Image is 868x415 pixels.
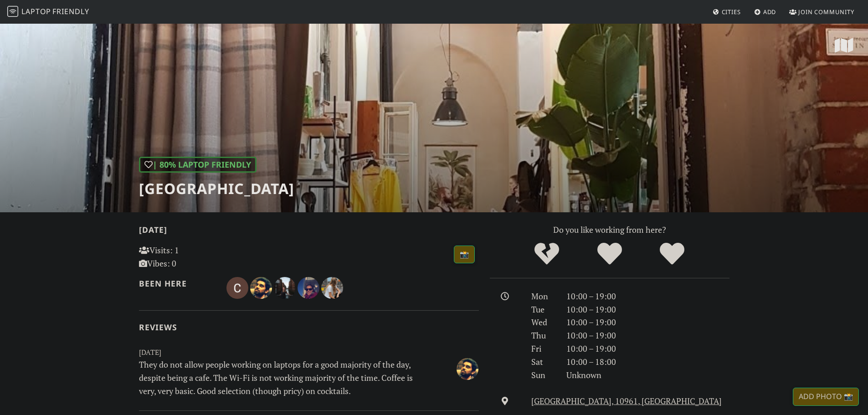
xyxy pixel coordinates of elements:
[561,303,735,316] div: 10:00 – 19:00
[531,395,722,406] a: [GEOGRAPHIC_DATA], 10961, [GEOGRAPHIC_DATA]
[490,223,729,236] p: Do you like working from here?
[134,347,484,358] small: [DATE]
[515,241,578,266] div: No
[457,358,478,380] img: 3122-zubin.jpg
[226,277,248,299] img: 5420-ca.jpg
[526,290,560,303] div: Mon
[139,279,216,288] h2: Been here
[526,303,560,316] div: Tue
[250,277,272,299] img: 3122-zubin.jpg
[786,4,858,20] a: Join Community
[763,8,776,16] span: Add
[139,323,479,332] h2: Reviews
[561,342,735,355] div: 10:00 – 19:00
[321,282,343,292] span: A H
[226,282,250,292] span: CA P
[274,277,296,299] img: 1415-caitlin.jpg
[750,4,780,20] a: Add
[526,329,560,342] div: Thu
[641,241,704,266] div: Definitely!
[298,277,319,299] img: 1585-thais.jpg
[561,369,735,382] div: Unknown
[21,6,51,16] span: Laptop
[139,157,257,173] div: | 80% Laptop Friendly
[298,282,321,292] span: Thais Franca
[561,290,735,303] div: 10:00 – 19:00
[139,225,479,238] h2: [DATE]
[793,388,859,406] a: Add Photo 📸
[709,4,745,20] a: Cities
[274,282,298,292] span: Caitlin Thorn
[561,355,735,369] div: 10:00 – 18:00
[7,6,18,17] img: LaptopFriendly
[526,316,560,329] div: Wed
[457,362,478,373] span: Zubin John
[250,282,274,292] span: Zubin John
[578,241,641,266] div: Yes
[526,342,560,355] div: Fri
[561,329,735,342] div: 10:00 – 19:00
[722,8,741,16] span: Cities
[561,316,735,329] div: 10:00 – 19:00
[52,6,89,16] span: Friendly
[321,277,343,299] img: 1573-a.jpg
[454,246,475,264] a: 📸
[139,180,294,197] h1: [GEOGRAPHIC_DATA]
[526,355,560,369] div: Sat
[139,244,245,270] p: Visits: 1 Vibes: 0
[526,369,560,382] div: Sun
[134,358,426,397] p: They do not allow people working on laptops for a good majority of the day, despite being a cafe....
[798,8,854,16] span: Join Community
[7,4,89,20] a: LaptopFriendly LaptopFriendly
